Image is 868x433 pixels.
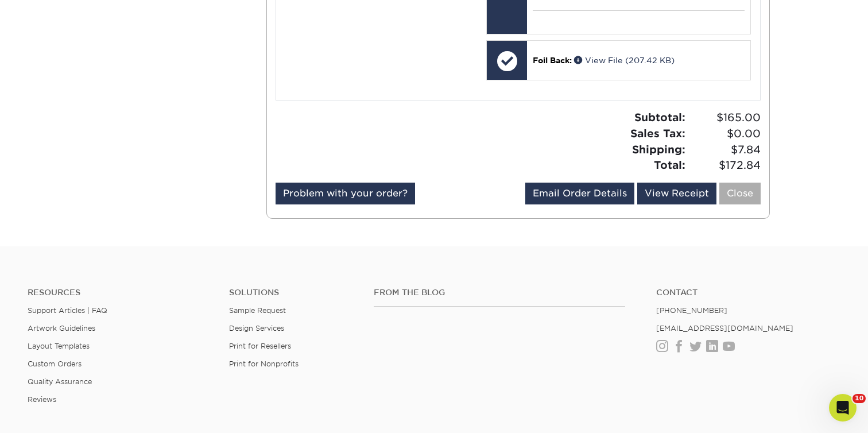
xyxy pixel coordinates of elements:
a: Reviews [28,395,56,404]
a: Print for Nonprofits [229,359,299,368]
span: $165.00 [689,110,761,126]
span: $172.84 [689,157,761,173]
h4: Resources [28,288,212,297]
h4: From the Blog [374,288,625,297]
a: [EMAIL_ADDRESS][DOMAIN_NAME] [656,324,793,333]
iframe: Intercom live chat [829,394,857,422]
strong: Sales Tax: [630,127,685,140]
a: Support Articles | FAQ [28,306,107,315]
strong: Shipping: [632,143,685,156]
a: Artwork Guidelines [28,324,95,333]
a: Layout Templates [28,342,90,350]
span: $0.00 [689,126,761,142]
a: Email Order Details [525,183,634,204]
strong: Total: [654,158,685,171]
a: Problem with your order? [276,183,415,204]
a: [PHONE_NUMBER] [656,306,727,315]
h4: Solutions [229,288,356,297]
a: Print for Resellers [229,342,291,350]
span: Foil Back: [533,56,572,65]
a: Design Services [229,324,284,333]
a: Contact [656,288,840,297]
span: 10 [852,394,866,403]
a: View Receipt [637,183,716,204]
a: Custom Orders [28,359,82,368]
span: $7.84 [689,142,761,158]
a: Close [719,183,761,204]
a: View File (207.42 KB) [574,56,675,65]
strong: Subtotal: [634,111,685,123]
a: Quality Assurance [28,377,92,386]
a: Sample Request [229,306,286,315]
